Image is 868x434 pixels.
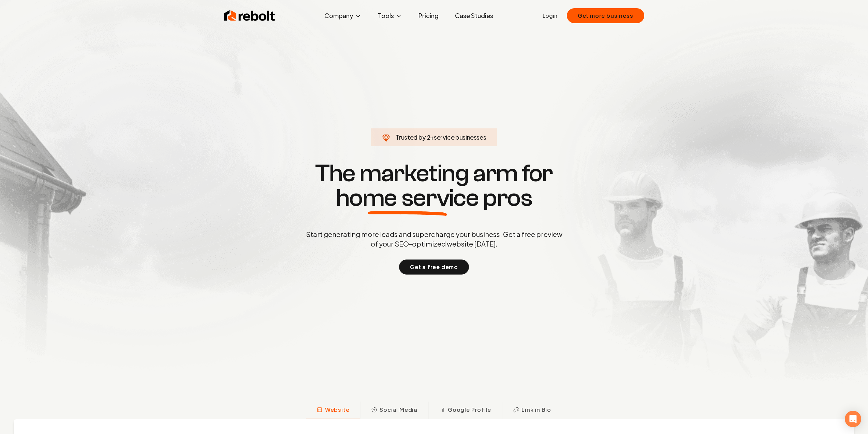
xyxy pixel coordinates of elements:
span: Social Media [380,406,417,414]
img: Rebolt Logo [224,9,275,23]
span: service businesses [434,133,486,141]
span: Trusted by [396,133,426,141]
button: Get a free demo [399,260,469,275]
div: Open Intercom Messenger [845,411,861,427]
button: Google Profile [428,402,502,419]
span: Website [325,406,350,414]
span: home service [336,186,479,210]
button: Tools [372,9,408,23]
span: Google Profile [448,406,491,414]
span: 2 [427,132,430,142]
button: Company [319,9,367,23]
span: Link in Bio [521,406,551,414]
button: Get more business [567,8,644,23]
a: Case Studies [450,9,499,23]
h1: The marketing arm for pros [270,161,598,210]
p: Start generating more leads and supercharge your business. Get a free preview of your SEO-optimiz... [305,229,564,249]
a: Login [543,12,557,20]
button: Link in Bio [502,402,562,419]
a: Pricing [413,9,444,23]
button: Website [306,402,361,419]
button: Social Media [360,402,428,419]
span: + [430,133,434,141]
